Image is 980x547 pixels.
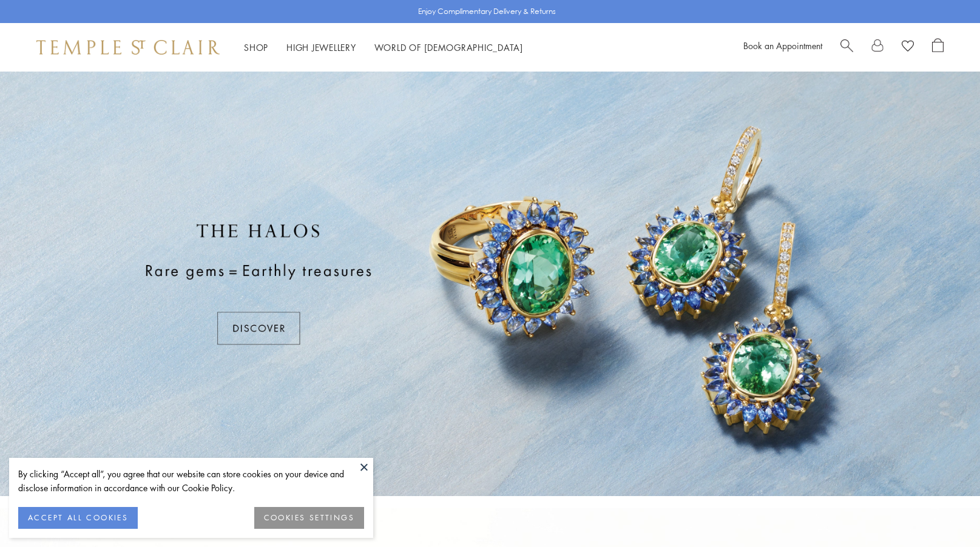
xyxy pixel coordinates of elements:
div: By clicking “Accept all”, you agree that our website can store cookies on your device and disclos... [18,467,364,495]
img: Temple St. Clair [36,40,220,55]
p: Enjoy Complimentary Delivery & Returns [418,5,556,18]
a: Search [840,38,853,56]
a: Book an Appointment [743,39,822,52]
nav: Main navigation [244,40,523,55]
a: High JewelleryHigh Jewellery [286,41,356,53]
button: COOKIES SETTINGS [254,507,364,529]
iframe: Gorgias live chat messenger [919,490,968,535]
button: ACCEPT ALL COOKIES [18,507,138,529]
a: ShopShop [244,41,268,53]
a: View Wishlist [902,38,914,56]
a: World of [DEMOGRAPHIC_DATA]World of [DEMOGRAPHIC_DATA] [374,41,523,53]
a: Open Shopping Bag [932,38,944,56]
